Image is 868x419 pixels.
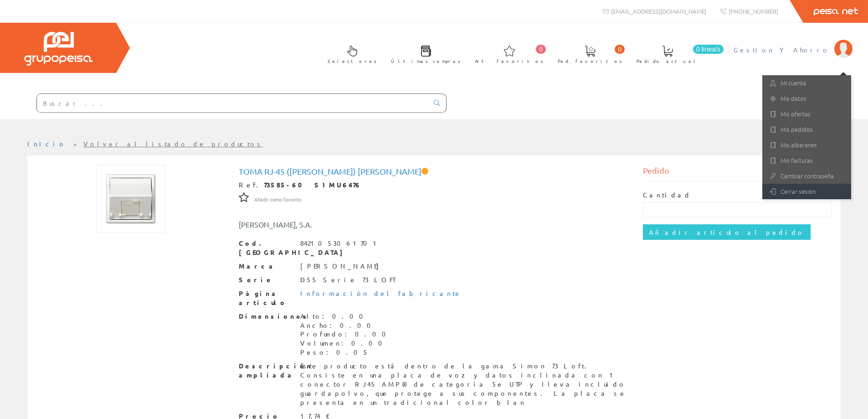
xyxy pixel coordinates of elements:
[762,75,851,91] a: Mi cuenta
[300,262,384,271] div: [PERSON_NAME]
[615,45,625,54] span: 0
[300,330,391,339] div: Profundo: 0.00
[239,239,293,257] span: Cod. [GEOGRAPHIC_DATA]
[318,38,381,69] a: Selectores
[643,165,832,181] div: Pedido
[239,167,630,176] h1: Toma rj-45 ([PERSON_NAME]) [PERSON_NAME]
[300,362,630,407] div: Este producto está dentro de la gama Simon 73 Loft. Consiste en una placa de voz y datos inclinad...
[232,219,468,230] div: [PERSON_NAME], S.A.
[239,312,293,321] span: Dimensiones
[762,168,851,184] a: Cambiar contraseña
[83,140,263,148] a: Volver al listado de productos
[239,275,293,285] span: Serie
[37,94,428,112] input: Buscar ...
[239,181,630,190] div: Ref.
[611,7,706,15] span: [EMAIL_ADDRESS][DOMAIN_NAME]
[536,45,546,54] span: 0
[239,262,293,271] span: Marca
[300,239,380,248] div: 8421053061701
[300,348,391,357] div: Peso: 0.05
[391,57,461,66] span: Últimas compras
[328,57,377,66] span: Selectores
[264,181,361,189] strong: 73585-60 SIMU6476
[300,321,391,330] div: Ancho: 0.00
[300,289,462,297] a: Información del fabricante
[382,38,465,69] a: Últimas compras
[734,38,853,47] a: Gestion Y Ahorro
[643,224,811,240] input: Añadir artículo al pedido
[97,165,165,233] img: Foto artículo Toma rj-45 (blanco) simon (150x150)
[762,106,851,122] a: Mis ofertas
[239,362,293,380] span: Descripción ampliada
[762,184,851,199] a: Cerrar sesión
[254,195,301,203] a: Añadir como favorito
[762,153,851,168] a: Mis facturas
[254,196,301,203] span: Añadir como favorito
[643,191,691,200] label: Cantidad
[558,57,622,66] span: Ped. favoritos
[300,312,391,321] div: Alto: 0.00
[637,57,699,66] span: Pedido actual
[24,32,92,66] img: Grupo Peisa
[27,140,66,148] a: Inicio
[762,122,851,137] a: Mis pedidos
[762,137,851,153] a: Mis albaranes
[762,91,851,106] a: Mis datos
[300,275,395,285] div: D55 Serie 73 LOFT
[734,45,830,54] span: Gestion Y Ahorro
[729,7,778,15] span: [PHONE_NUMBER]
[239,289,293,307] span: Página artículo
[475,57,544,66] span: Art. favoritos
[300,339,391,348] div: Volumen: 0.00
[693,45,724,54] span: 0 línea/s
